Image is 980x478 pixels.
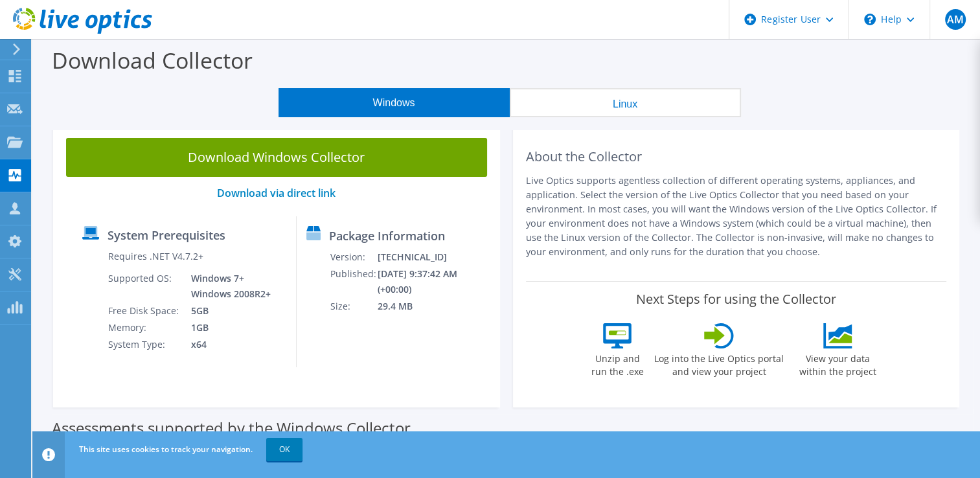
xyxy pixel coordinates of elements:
a: Download Windows Collector [66,138,487,177]
label: Log into the Live Optics portal and view your project [654,348,784,378]
td: x64 [181,336,273,353]
td: Size: [330,298,377,315]
label: System Prerequisites [108,229,225,242]
td: Supported OS: [108,270,181,302]
label: Unzip and run the .exe [587,348,647,378]
label: Requires .NET V4.7.2+ [108,250,203,263]
td: [TECHNICAL_ID] [377,249,494,266]
button: Linux [510,88,741,117]
td: 5GB [181,302,273,319]
span: This site uses cookies to track your navigation. [79,444,253,455]
label: Package Information [329,229,445,242]
td: Version: [330,249,377,266]
h2: About the Collector [526,149,947,165]
label: Next Steps for using the Collector [636,291,836,307]
td: System Type: [108,336,181,353]
button: Windows [279,88,510,117]
td: 1GB [181,319,273,336]
label: Download Collector [52,45,253,75]
p: Live Optics supports agentless collection of different operating systems, appliances, and applica... [526,174,947,259]
td: 29.4 MB [377,298,494,315]
td: Memory: [108,319,181,336]
label: Assessments supported by the Windows Collector [52,422,411,435]
a: Download via direct link [217,186,336,200]
td: Published: [330,266,377,298]
td: Free Disk Space: [108,302,181,319]
td: [DATE] 9:37:42 AM (+00:00) [377,266,494,298]
svg: \n [864,14,876,25]
a: OK [266,438,302,461]
span: AM [945,9,966,30]
td: Windows 7+ Windows 2008R2+ [181,270,273,302]
label: View your data within the project [791,348,884,378]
